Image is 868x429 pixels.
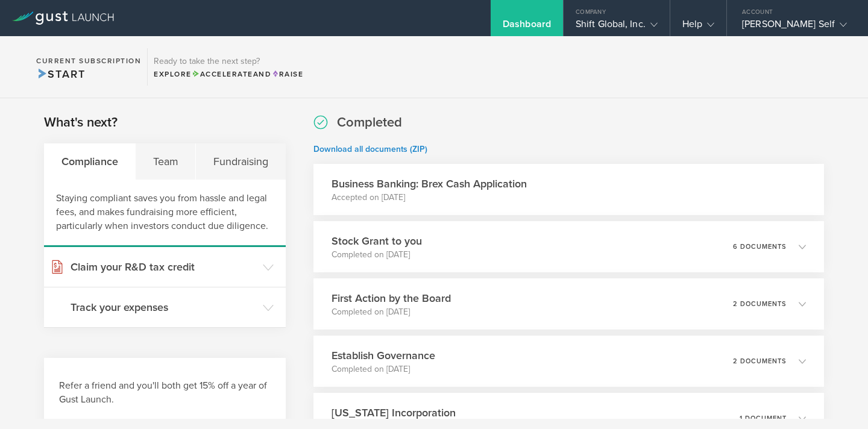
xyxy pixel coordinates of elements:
[733,243,787,250] p: 6 documents
[154,69,303,80] div: Explore
[332,363,435,375] p: Completed on [DATE]
[332,405,456,421] h3: [US_STATE] Incorporation
[332,348,435,363] h3: Establish Governance
[136,143,196,180] div: Team
[332,306,451,318] p: Completed on [DATE]
[733,301,787,307] p: 2 documents
[682,18,714,36] div: Help
[154,57,303,66] h3: Ready to take the next step?
[59,379,271,407] h3: Refer a friend and you'll both get 15% off a year of Gust Launch.
[576,18,658,36] div: Shift Global, Inc.
[332,290,451,306] h3: First Action by the Board
[44,114,118,131] h2: What's next?
[740,415,787,422] p: 1 document
[192,70,253,78] span: Accelerate
[742,18,847,36] div: [PERSON_NAME] Self
[196,143,285,180] div: Fundraising
[44,143,136,180] div: Compliance
[733,358,787,365] p: 2 documents
[147,48,309,86] div: Ready to take the next step?ExploreAccelerateandRaise
[332,176,527,192] h3: Business Banking: Brex Cash Application
[313,144,427,154] a: Download all documents (ZIP)
[44,180,286,247] div: Staying compliant saves you from hassle and legal fees, and makes fundraising more efficient, par...
[332,233,422,249] h3: Stock Grant to you
[36,67,85,81] span: Start
[332,249,422,261] p: Completed on [DATE]
[332,192,527,204] p: Accepted on [DATE]
[36,57,141,64] h2: Current Subscription
[503,18,551,36] div: Dashboard
[271,70,303,78] span: Raise
[337,114,402,131] h2: Completed
[192,70,272,78] span: and
[71,299,257,315] h3: Track your expenses
[71,259,257,275] h3: Claim your R&D tax credit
